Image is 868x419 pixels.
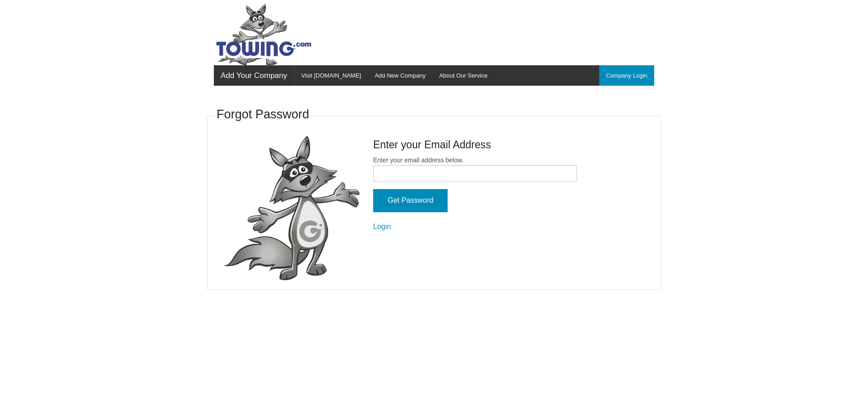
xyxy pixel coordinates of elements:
a: Visit [DOMAIN_NAME] [295,65,368,86]
img: fox-Presenting.png [223,136,360,281]
a: About Our Service [432,65,494,86]
input: Enter your email address below. [373,165,577,182]
label: Enter your email address below. [373,156,577,182]
h4: Enter your Email Address [373,137,577,152]
a: Login [373,223,391,230]
input: Get Password [373,189,448,212]
a: Add New Company [368,65,432,86]
a: Add Your Company [214,65,294,86]
img: Towing.com Logo [214,4,314,65]
a: Company Login [599,65,654,86]
h3: Forgot Password [217,106,309,123]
